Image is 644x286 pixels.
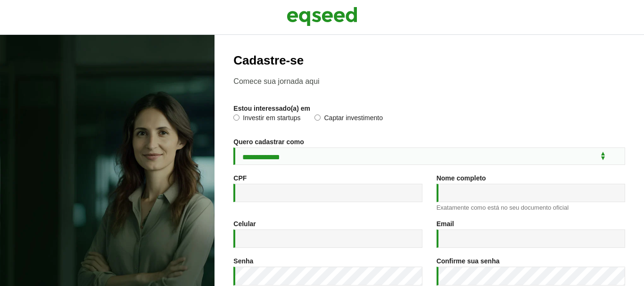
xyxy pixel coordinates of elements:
[233,54,625,67] h2: Cadastre-se
[233,139,304,145] label: Quero cadastrar como
[233,105,310,112] label: Estou interessado(a) em
[233,221,256,227] label: Celular
[233,114,239,121] input: Investir em startups
[233,114,300,124] label: Investir em startups
[437,221,454,227] label: Email
[314,114,321,121] input: Captar investimento
[233,175,247,181] label: CPF
[437,175,486,181] label: Nome completo
[437,258,500,264] label: Confirme sua senha
[287,5,357,28] img: EqSeed Logo
[233,258,253,264] label: Senha
[233,77,625,86] p: Comece sua jornada aqui
[437,204,625,211] div: Exatamente como está no seu documento oficial
[314,114,383,124] label: Captar investimento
